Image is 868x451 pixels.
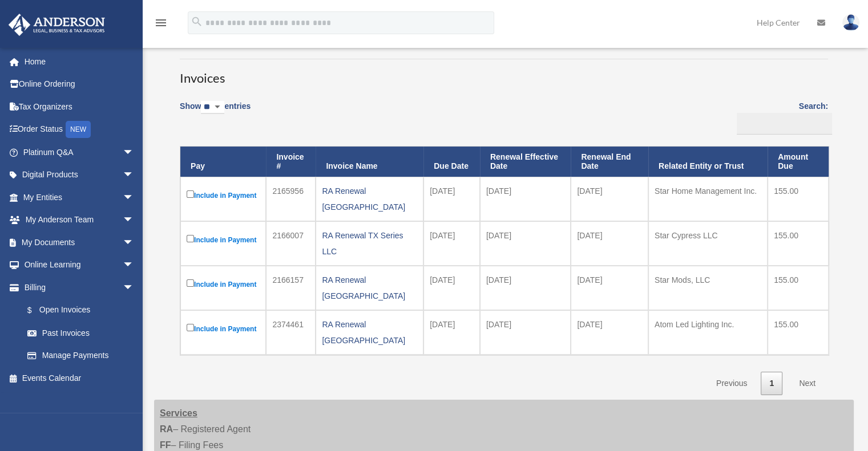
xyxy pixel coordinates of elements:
[180,99,251,125] label: Show entries
[154,16,168,30] i: menu
[322,272,417,304] div: RA Renewal [GEOGRAPHIC_DATA]
[480,221,571,266] td: [DATE]
[768,266,829,310] td: 155.00
[160,440,171,450] strong: FF
[8,141,151,164] a: Platinum Q&Aarrow_drop_down
[790,372,824,395] a: Next
[733,99,828,135] label: Search:
[123,276,146,299] span: arrow_drop_down
[571,177,648,221] td: [DATE]
[480,310,571,355] td: [DATE]
[8,276,146,299] a: Billingarrow_drop_down
[842,14,859,31] img: User Pic
[708,372,756,395] a: Previous
[123,254,146,277] span: arrow_drop_down
[187,324,194,331] input: Include in Payment
[423,266,480,310] td: [DATE]
[761,372,782,395] a: 1
[266,147,316,177] th: Invoice #: activate to sort column ascending
[123,231,146,254] span: arrow_drop_down
[8,50,151,73] a: Home
[123,209,146,232] span: arrow_drop_down
[480,266,571,310] td: [DATE]
[187,235,194,242] input: Include in Payment
[480,177,571,221] td: [DATE]
[423,221,480,266] td: [DATE]
[768,221,829,266] td: 155.00
[423,147,480,177] th: Due Date: activate to sort column ascending
[571,147,648,177] th: Renewal End Date: activate to sort column ascending
[8,209,151,231] a: My Anderson Teamarrow_drop_down
[187,233,260,247] label: Include in Payment
[201,101,224,114] select: Showentries
[8,73,151,96] a: Online Ordering
[123,186,146,209] span: arrow_drop_down
[5,14,108,36] img: Anderson Advisors Platinum Portal
[66,121,91,138] div: NEW
[34,303,39,318] span: $
[571,266,648,310] td: [DATE]
[768,177,829,221] td: 155.00
[187,279,194,287] input: Include in Payment
[8,95,151,118] a: Tax Organizers
[123,141,146,164] span: arrow_drop_down
[191,15,203,28] i: search
[571,310,648,355] td: [DATE]
[187,277,260,291] label: Include in Payment
[16,299,140,322] a: $Open Invoices
[423,310,480,355] td: [DATE]
[8,231,151,254] a: My Documentsarrow_drop_down
[8,186,151,209] a: My Entitiesarrow_drop_down
[266,221,316,266] td: 2166007
[187,188,260,202] label: Include in Payment
[648,177,768,221] td: Star Home Management Inc.
[768,147,829,177] th: Amount Due: activate to sort column ascending
[571,221,648,266] td: [DATE]
[322,316,417,348] div: RA Renewal [GEOGRAPHIC_DATA]
[648,266,768,310] td: Star Mods, LLC
[423,177,480,221] td: [DATE]
[480,147,571,177] th: Renewal Effective Date: activate to sort column ascending
[266,310,316,355] td: 2374461
[266,266,316,310] td: 2166157
[648,147,768,177] th: Related Entity or Trust: activate to sort column ascending
[648,310,768,355] td: Atom Led Lighting Inc.
[8,164,151,186] a: Digital Productsarrow_drop_down
[123,164,146,187] span: arrow_drop_down
[316,147,423,177] th: Invoice Name: activate to sort column ascending
[187,190,194,198] input: Include in Payment
[160,408,197,418] strong: Services
[322,183,417,215] div: RA Renewal [GEOGRAPHIC_DATA]
[8,367,151,389] a: Events Calendar
[154,20,168,30] a: menu
[648,221,768,266] td: Star Cypress LLC
[322,227,417,259] div: RA Renewal TX Series LLC
[737,113,832,135] input: Search:
[8,118,151,141] a: Order StatusNEW
[180,147,266,177] th: Pay: activate to sort column descending
[180,59,828,87] h3: Invoices
[768,310,829,355] td: 155.00
[160,424,173,434] strong: RA
[16,344,146,367] a: Manage Payments
[16,322,146,344] a: Past Invoices
[8,254,151,277] a: Online Learningarrow_drop_down
[266,177,316,221] td: 2165956
[187,322,260,336] label: Include in Payment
